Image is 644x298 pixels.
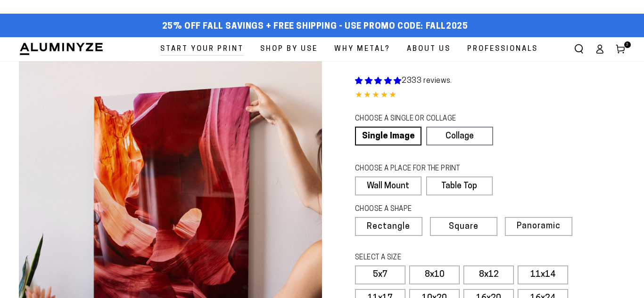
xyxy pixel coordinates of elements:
[449,223,479,231] span: Square
[426,177,493,195] label: Table Top
[460,37,545,61] a: Professionals
[334,43,390,56] span: Why Metal?
[355,164,484,174] legend: CHOOSE A PLACE FOR THE PRINT
[327,37,397,61] a: Why Metal?
[367,223,410,231] span: Rectangle
[355,204,485,215] legend: CHOOSE A SHAPE
[355,266,405,284] label: 5x7
[153,37,251,61] a: Start Your Print
[355,127,421,145] a: Single Image
[517,222,561,231] span: Panoramic
[409,266,460,284] label: 8x10
[400,37,458,61] a: About Us
[19,42,104,56] img: Aluminyze
[355,253,513,263] legend: SELECT A SIZE
[569,39,589,59] summary: Search our site
[253,37,325,61] a: Shop By Use
[426,127,493,145] a: Collage
[162,22,468,32] span: 25% off FALL Savings + Free Shipping - Use Promo Code: FALL2025
[355,114,484,124] legend: CHOOSE A SINGLE OR COLLAGE
[463,266,514,284] label: 8x12
[355,177,421,195] label: Wall Mount
[160,43,244,56] span: Start Your Print
[626,41,629,48] span: 3
[355,89,625,103] div: 4.85 out of 5.0 stars
[467,43,538,56] span: Professionals
[518,266,568,284] label: 11x14
[260,43,318,56] span: Shop By Use
[407,43,451,56] span: About Us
